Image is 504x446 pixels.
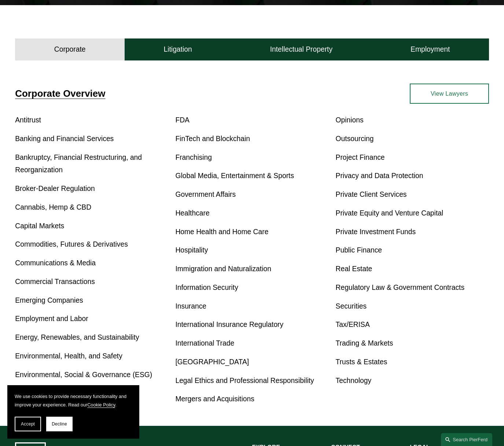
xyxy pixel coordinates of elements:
a: View Lawyers [410,84,489,104]
a: Environmental, Social & Governance (ESG) [15,371,152,379]
a: Communications & Media [15,259,96,267]
a: Franchising [175,154,212,161]
h4: Litigation [164,45,192,54]
a: Public Finance [336,246,382,254]
a: Home Health and Home Care [175,228,268,236]
a: Commodities, Futures & Derivatives [15,240,128,248]
a: Search this site [441,433,492,446]
a: Corporate Overview [15,88,105,99]
h4: Intellectual Property [270,45,332,54]
a: Information Security [175,284,238,291]
a: Privacy and Data Protection [336,172,423,180]
a: Securities [336,302,367,310]
a: Cannabis, Hemp & CBD [15,203,91,211]
button: Decline [46,417,73,431]
a: Outsourcing [336,135,374,143]
a: Cookie Policy [87,402,115,408]
a: Private Client Services [336,191,407,198]
a: International Trade [175,339,234,347]
a: Mergers and Acquisitions [175,395,254,403]
a: Private Investment Funds [336,228,416,236]
a: [GEOGRAPHIC_DATA] [175,358,249,366]
a: Employment and Labor [15,315,88,322]
a: Legal Ethics and Professional Responsibility [175,377,314,384]
a: Tax/ERISA [336,321,370,328]
a: Trusts & Estates [336,358,387,366]
a: Broker-Dealer Regulation [15,185,95,192]
a: International Insurance Regulatory [175,321,283,328]
a: Emerging Companies [15,296,83,304]
a: Real Estate [336,265,372,273]
a: Energy, Renewables, and Sustainability [15,333,139,341]
a: Technology [336,377,372,384]
h4: Corporate [54,45,86,54]
span: Accept [21,421,35,427]
button: Accept [15,417,41,431]
a: Private Equity and Venture Capital [336,209,444,217]
a: Insurance [175,302,206,310]
a: Bankruptcy, Financial Restructuring, and Reorganization [15,154,142,174]
p: We use cookies to provide necessary functionality and improve your experience. Read our . [15,392,132,409]
span: Decline [52,421,67,427]
a: Environmental, Health, and Safety [15,352,122,360]
a: Commercial Transactions [15,278,95,285]
section: Cookie banner [7,385,139,439]
a: Healthcare [175,209,209,217]
a: Hospitality [175,246,208,254]
a: Banking and Financial Services [15,135,114,143]
a: Global Media, Entertainment & Sports [175,172,294,180]
a: Government Affairs [175,191,236,198]
a: Trading & Markets [336,339,393,347]
h4: Employment [411,45,450,54]
a: Project Finance [336,154,385,161]
a: FDA [175,116,190,124]
a: Regulatory Law & Government Contracts [336,284,465,291]
a: Capital Markets [15,222,64,230]
a: Antitrust [15,116,41,124]
a: Opinions [336,116,364,124]
a: Immigration and Naturalization [175,265,271,273]
a: FinTech and Blockchain [175,135,250,143]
